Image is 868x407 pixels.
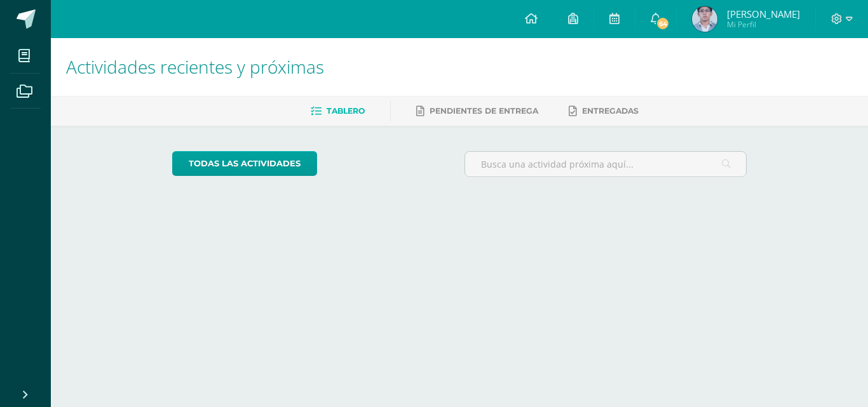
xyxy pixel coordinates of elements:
[582,106,639,116] span: Entregadas
[569,101,639,121] a: Entregadas
[692,6,717,32] img: ad37f0eb6403c931f81e826407b65acb.png
[416,101,538,121] a: Pendientes de entrega
[727,19,800,30] span: Mi Perfil
[311,101,365,121] a: Tablero
[465,152,747,177] input: Busca una actividad próxima aquí...
[727,8,800,20] span: [PERSON_NAME]
[327,106,365,116] span: Tablero
[656,17,670,30] span: 64
[66,55,324,79] span: Actividades recientes y próximas
[172,151,317,176] a: todas las Actividades
[430,106,538,116] span: Pendientes de entrega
